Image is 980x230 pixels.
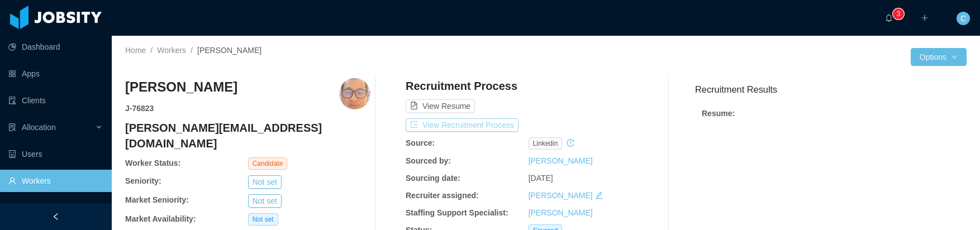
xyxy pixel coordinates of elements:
img: b157717b-1f76-4ba9-8b0b-a1089cb52f8e_68e57b1c516e0-400w.png [339,78,370,109]
b: Source: [406,138,435,147]
a: icon: appstoreApps [8,63,103,85]
span: [PERSON_NAME] [197,46,261,55]
sup: 3 [893,8,904,20]
a: icon: file-textView Resume [406,102,475,111]
b: Staffing Support Specialist: [406,208,508,217]
span: / [150,46,153,55]
span: / [191,46,193,55]
a: icon: userWorkers [8,170,103,192]
i: icon: bell [885,14,893,22]
p: 3 [897,8,901,20]
b: Seniority: [125,176,161,185]
a: Workers [157,46,186,55]
b: Recruiter assigned: [406,191,479,200]
a: Home [125,46,146,55]
b: Market Availability: [125,214,196,223]
span: [DATE] [529,174,553,183]
button: Optionsicon: down [911,48,967,66]
b: Worker Status: [125,159,180,167]
h4: [PERSON_NAME][EMAIL_ADDRESS][DOMAIN_NAME] [125,120,370,151]
i: icon: plus [921,14,929,22]
span: Candidate [248,157,288,170]
b: Market Seniority: [125,195,189,204]
span: linkedin [529,137,563,150]
a: [PERSON_NAME] [529,156,593,165]
span: Not set [248,213,278,226]
h3: Recruitment Results [695,83,967,97]
a: icon: pie-chartDashboard [8,36,103,58]
button: icon: exportView Recruitment Process [406,118,518,132]
a: [PERSON_NAME] [529,208,593,217]
i: icon: history [567,139,574,147]
button: Not set [248,194,282,208]
button: icon: file-textView Resume [406,99,475,113]
a: [PERSON_NAME] [529,191,593,200]
b: Sourced by: [406,156,451,165]
i: icon: solution [8,123,16,131]
a: icon: auditClients [8,89,103,112]
button: Not set [248,175,282,189]
a: icon: exportView Recruitment Process [406,121,518,130]
span: C [960,12,966,25]
h3: [PERSON_NAME] [125,78,237,96]
b: Sourcing date: [406,174,460,183]
a: icon: robotUsers [8,143,103,165]
strong: Resume : [702,109,735,118]
strong: J- 76823 [125,104,154,113]
a: icon: profileTasks [8,197,103,219]
i: icon: edit [595,191,603,199]
span: Allocation [22,123,56,132]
